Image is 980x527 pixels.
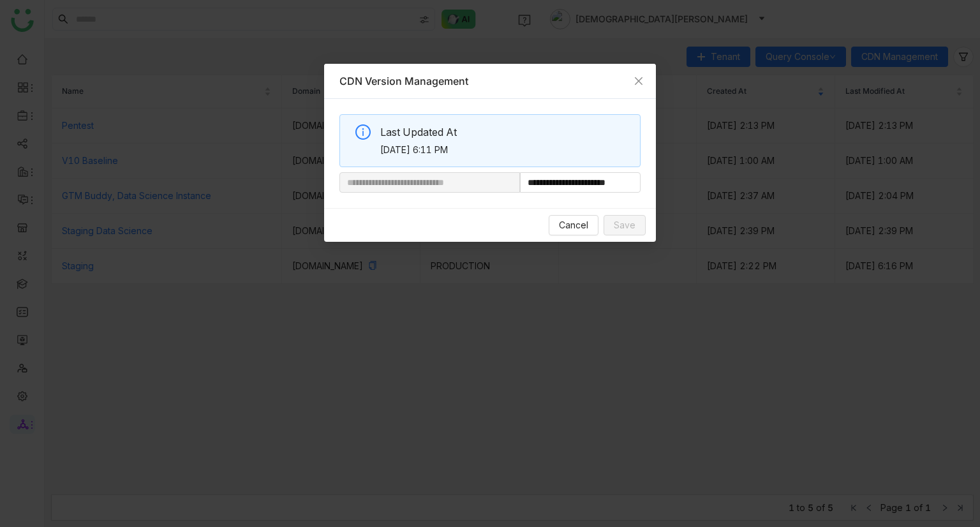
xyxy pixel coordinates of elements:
button: Save [604,215,646,235]
span: Cancel [559,218,588,232]
button: Close [621,64,656,98]
span: Last Updated At [380,124,630,140]
button: Cancel [549,215,598,235]
div: CDN Version Management [339,74,641,88]
span: [DATE] 6:11 PM [380,143,630,157]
